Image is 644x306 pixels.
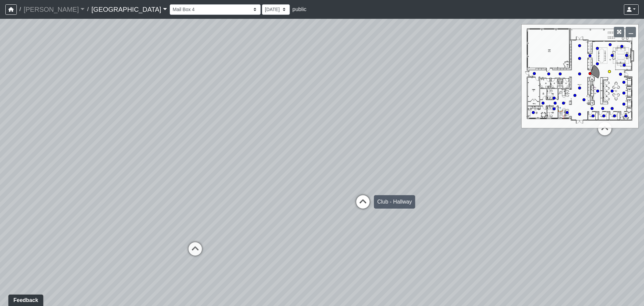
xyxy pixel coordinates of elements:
iframe: Ybug feedback widget [5,293,45,306]
a: [GEOGRAPHIC_DATA] [91,3,167,16]
a: [PERSON_NAME] [23,3,85,16]
div: Club - Hallway [374,195,415,209]
span: / [17,3,23,16]
span: / [85,3,91,16]
span: public [292,6,307,12]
